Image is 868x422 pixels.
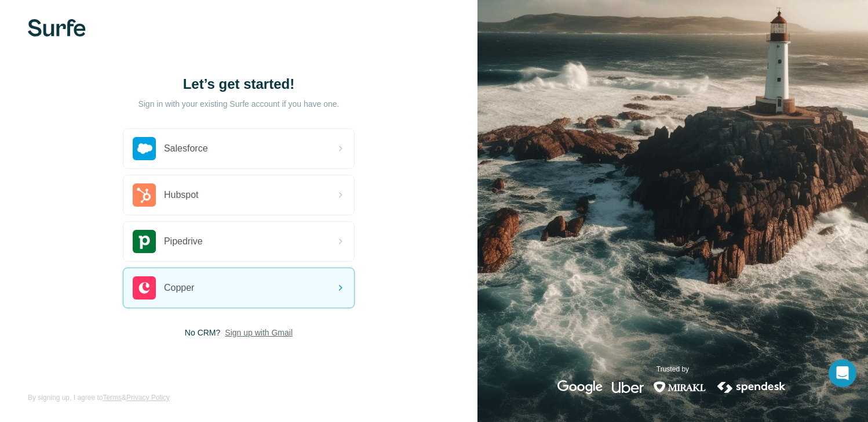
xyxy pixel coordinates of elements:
p: Trusted by [657,364,689,374]
span: Salesforce [164,142,208,156]
img: pipedrive's logo [133,230,156,253]
p: Sign in with your existing Surfe account if you have one. [138,98,339,110]
a: Terms [103,394,122,402]
span: Pipedrive [164,235,203,248]
div: Open Intercom Messenger [829,359,856,387]
img: hubspot's logo [133,183,156,207]
button: Sign up with Gmail [225,327,293,338]
img: uber's logo [612,380,644,394]
img: Surfe's logo [28,19,86,37]
img: mirakl's logo [653,380,706,394]
img: copper's logo [133,276,156,300]
a: Privacy Policy [126,394,170,402]
span: Copper [164,281,194,295]
span: No CRM? [185,327,220,338]
img: spendesk's logo [716,380,787,394]
span: Hubspot [164,188,199,202]
h1: Let’s get started! [123,75,355,93]
img: salesforce's logo [133,137,156,160]
span: By signing up, I agree to & [28,392,170,403]
img: google's logo [557,380,603,394]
